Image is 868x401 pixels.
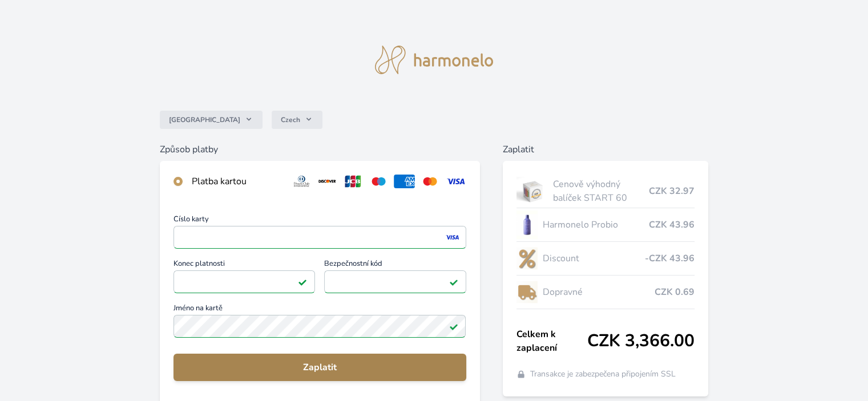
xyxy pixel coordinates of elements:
[192,175,282,188] div: Platba kartou
[516,210,538,239] img: CLEAN_PROBIO_se_stinem_x-lo.jpg
[173,260,315,270] span: Konec platnosti
[272,111,322,129] button: Czech
[449,277,458,286] img: Platné pole
[324,260,466,270] span: Bezpečnostní kód
[503,143,708,156] h6: Zaplatit
[173,315,466,338] input: Jméno na kartěPlatné pole
[542,285,654,299] span: Dopravné
[342,175,364,188] img: jcb.svg
[655,285,695,299] span: CZK 0.69
[179,274,310,290] iframe: Iframe pro datum vypršení platnosti
[394,175,415,188] img: amex.svg
[542,218,648,232] span: Harmonelo Probio
[649,218,695,232] span: CZK 43.96
[173,354,466,381] button: Zaplatit
[516,244,538,273] img: discount-lo.png
[317,175,338,188] img: discover.svg
[173,216,466,226] span: Číslo karty
[281,115,300,124] span: Czech
[516,278,538,306] img: delivery-lo.png
[160,111,263,129] button: [GEOGRAPHIC_DATA]
[160,143,479,156] h6: Způsob platby
[183,361,457,374] span: Zaplatit
[445,175,466,188] img: visa.svg
[587,331,695,351] span: CZK 3,366.00
[516,177,549,205] img: start.jpg
[530,368,676,380] span: Transakce je zabezpečena připojením SSL
[173,305,466,315] span: Jméno na kartě
[649,184,695,198] span: CZK 32.97
[329,274,461,290] iframe: Iframe pro bezpečnostní kód
[449,322,458,331] img: Platné pole
[419,175,441,188] img: mc.svg
[375,46,494,74] img: logo.svg
[542,252,644,265] span: Discount
[298,277,307,286] img: Platné pole
[553,177,648,205] span: Cenově výhodný balíček START 60
[368,175,389,188] img: maestro.svg
[169,115,240,124] span: [GEOGRAPHIC_DATA]
[445,232,460,242] img: visa
[291,175,312,188] img: diners.svg
[179,229,461,245] iframe: Iframe pro číslo karty
[516,327,587,355] span: Celkem k zaplacení
[645,252,695,265] span: -CZK 43.96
